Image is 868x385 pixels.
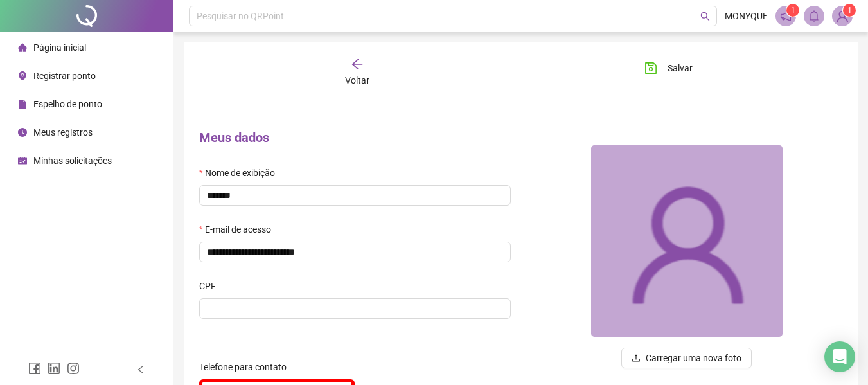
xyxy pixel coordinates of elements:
[199,279,224,293] label: CPF
[33,127,93,138] span: Meus registros
[808,10,820,22] span: bell
[725,9,768,23] span: MONYQUE
[28,362,41,375] span: facebook
[646,351,741,365] span: Carregar uma nova foto
[668,61,693,75] span: Salvar
[351,58,364,71] span: arrow-left
[48,362,60,375] span: linkedin
[18,43,27,52] span: home
[199,166,283,180] label: Nome de exibição
[591,145,783,337] img: 94478
[33,156,112,166] span: Minhas solicitações
[18,100,27,109] span: file
[632,354,641,363] span: upload
[18,128,27,137] span: clock-circle
[33,71,96,81] span: Registrar ponto
[635,58,702,78] button: Salvar
[199,222,279,237] label: E-mail de acesso
[33,99,102,109] span: Espelho de ponto
[199,360,295,374] label: Telefone para contato
[18,156,27,165] span: schedule
[824,341,855,372] div: Open Intercom Messenger
[18,71,27,80] span: environment
[33,42,86,53] span: Página inicial
[700,12,710,21] span: search
[644,62,657,75] span: save
[843,4,856,17] sup: Atualize o seu contato no menu Meus Dados
[780,10,792,22] span: notification
[847,6,852,15] span: 1
[67,362,80,375] span: instagram
[136,365,145,374] span: left
[345,75,369,85] span: Voltar
[833,6,852,26] img: 94478
[621,348,752,368] button: uploadCarregar uma nova foto
[791,6,795,15] span: 1
[199,129,511,147] h4: Meus dados
[786,4,799,17] sup: 1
